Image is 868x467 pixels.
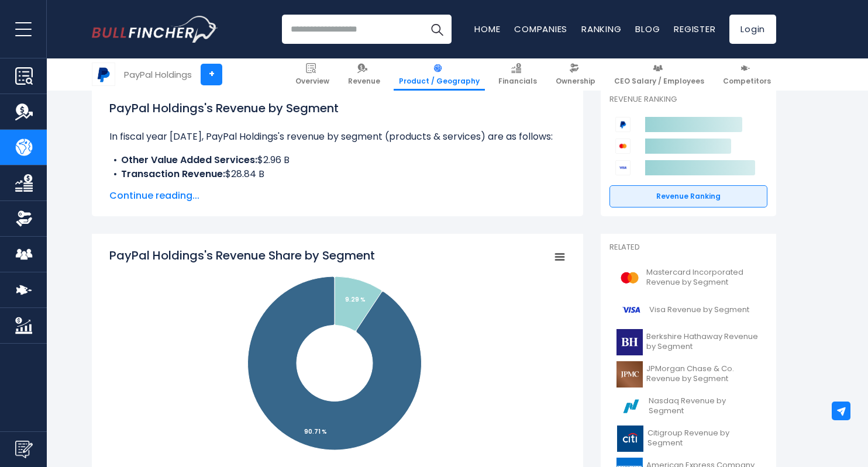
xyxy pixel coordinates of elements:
p: In fiscal year [DATE], PayPal Holdings's revenue by segment (products & services) are as follows: [109,130,566,144]
a: Ownership [550,58,601,91]
a: Berkshire Hathaway Revenue by Segment [609,326,767,358]
span: Continue reading... [109,189,566,203]
span: Revenue [348,77,380,86]
a: Blog [635,23,660,35]
span: Citigroup Revenue by Segment [647,428,760,448]
a: Register [674,23,715,35]
img: Ownership [15,210,33,227]
a: + [201,64,222,85]
span: Product / Geography [399,77,480,86]
a: Financials [493,58,542,91]
tspan: 90.71 % [304,427,327,436]
img: C logo [616,426,644,452]
a: Go to homepage [92,16,218,43]
a: Citigroup Revenue by Segment [609,423,767,455]
img: JPM logo [616,361,643,388]
img: Mastercard Incorporated competitors logo [615,139,631,154]
span: Competitors [723,77,771,86]
span: CEO Salary / Employees [614,77,704,86]
span: Overview [295,77,329,86]
span: Berkshire Hathaway Revenue by Segment [646,332,760,352]
li: $2.96 B [109,153,566,167]
a: Overview [290,58,335,91]
a: Visa Revenue by Segment [609,294,767,326]
button: Search [422,15,452,44]
a: Nasdaq Revenue by Segment [609,390,767,423]
p: Related [609,243,767,252]
img: Bullfincher logo [92,16,218,43]
a: Ranking [581,23,621,35]
a: Product / Geography [394,58,485,91]
span: Ownership [556,77,595,86]
a: Home [474,23,500,35]
a: Mastercard Incorporated Revenue by Segment [609,262,767,294]
img: BRK-B logo [616,329,643,355]
img: PayPal Holdings competitors logo [615,117,631,132]
tspan: 9.29 % [345,295,366,304]
span: Financials [498,77,537,86]
img: Visa competitors logo [615,160,631,175]
span: Visa Revenue by Segment [649,305,749,315]
a: Revenue [343,58,385,91]
li: $28.84 B [109,167,566,181]
a: JPMorgan Chase & Co. Revenue by Segment [609,358,767,390]
img: MA logo [616,265,643,291]
img: PYPL logo [92,63,115,85]
span: Nasdaq Revenue by Segment [649,396,760,416]
b: Other Value Added Services: [121,153,257,167]
a: Revenue Ranking [609,185,767,207]
a: CEO Salary / Employees [609,58,709,91]
span: Mastercard Incorporated Revenue by Segment [646,268,760,288]
p: Revenue Ranking [609,95,767,105]
div: PayPal Holdings [124,68,192,81]
a: Competitors [718,58,776,91]
a: Companies [514,23,567,35]
span: JPMorgan Chase & Co. Revenue by Segment [646,364,760,384]
b: Transaction Revenue: [121,167,225,181]
tspan: PayPal Holdings's Revenue Share by Segment [109,247,375,264]
a: Login [729,15,776,44]
img: NDAQ logo [616,393,645,420]
img: V logo [616,297,646,323]
h1: PayPal Holdings's Revenue by Segment [109,99,566,117]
